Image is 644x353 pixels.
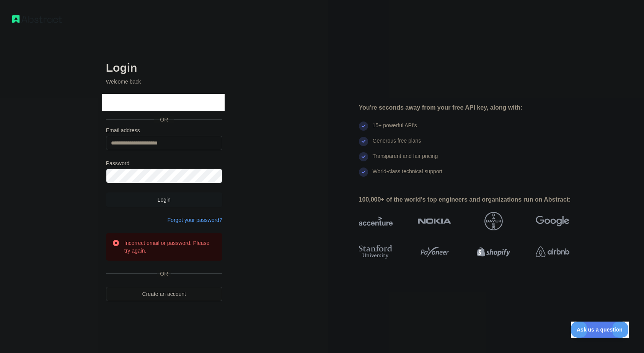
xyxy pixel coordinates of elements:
[124,239,216,254] h3: Incorrect email or password. Please try again.
[536,212,569,230] img: google
[359,243,393,260] img: stanford university
[418,243,452,260] img: payoneer
[359,103,594,112] div: You're seconds away from your free API key, along with:
[571,322,629,338] iframe: Toggle Customer Support
[373,121,417,137] div: 15+ powerful API's
[373,152,438,167] div: Transparent and fair pricing
[359,212,393,230] img: accenture
[102,94,225,111] iframe: Botão "Fazer login com o Google"
[418,212,452,230] img: nokia
[106,287,222,301] a: Create an account
[12,15,62,23] img: Workflow
[359,137,368,146] img: check mark
[157,270,171,277] span: OR
[373,137,421,152] div: Generous free plans
[154,116,174,123] span: OR
[359,195,594,204] div: 100,000+ of the world's top engineers and organizations run on Abstract:
[359,167,368,177] img: check mark
[359,152,368,161] img: check mark
[106,159,222,167] label: Password
[106,78,222,85] p: Welcome back
[373,167,443,183] div: World-class technical support
[359,121,368,131] img: check mark
[106,61,222,75] h2: Login
[536,243,569,260] img: airbnb
[106,126,222,134] label: Email address
[106,192,222,207] button: Login
[168,217,222,223] a: Forgot your password?
[484,212,503,230] img: bayer
[477,243,510,260] img: shopify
